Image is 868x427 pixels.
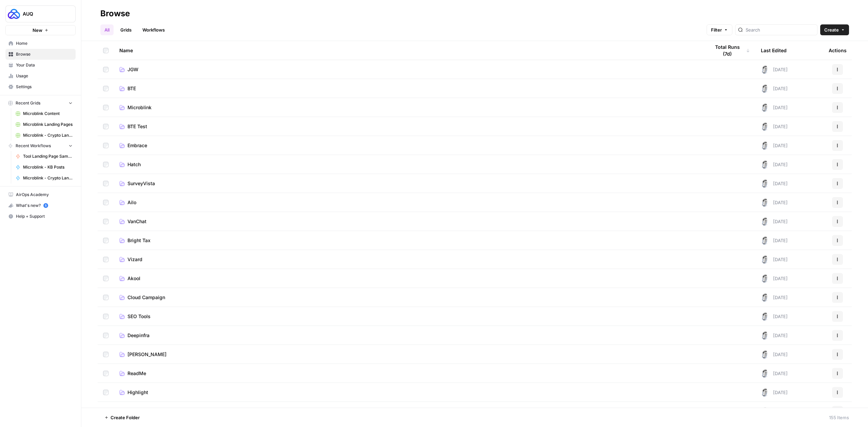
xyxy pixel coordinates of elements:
div: [DATE] [761,255,788,264]
span: Help + Support [16,213,73,219]
div: [DATE] [761,179,788,188]
img: 28dbpmxwbe1lgts1kkshuof3rm4g [761,274,769,283]
img: 28dbpmxwbe1lgts1kkshuof3rm4g [761,331,769,339]
span: Embrace [127,142,147,149]
button: Create Folder [100,412,144,423]
img: 28dbpmxwbe1lgts1kkshuof3rm4g [761,179,769,188]
img: 28dbpmxwbe1lgts1kkshuof3rm4g [761,160,769,169]
a: AirOps Academy [5,189,76,200]
a: Grids [116,24,136,35]
a: Usage [5,71,76,81]
span: VanChat [127,218,146,225]
a: Microblink Content [13,108,76,119]
span: Recent Workflows [16,143,51,149]
img: 28dbpmxwbe1lgts1kkshuof3rm4g [761,369,769,377]
a: Microblink - Crypto Landing Page Grid [13,130,76,141]
img: 28dbpmxwbe1lgts1kkshuof3rm4g [761,407,769,415]
img: 28dbpmxwbe1lgts1kkshuof3rm4g [761,65,769,74]
img: 28dbpmxwbe1lgts1kkshuof3rm4g [761,84,769,93]
img: 28dbpmxwbe1lgts1kkshuof3rm4g [761,122,769,131]
div: Actions [829,41,847,60]
span: Microblink Landing Pages [23,121,73,128]
button: Help + Support [5,211,76,222]
span: Home [16,40,73,46]
span: Deepinfra [127,332,150,339]
a: Workflows [138,24,169,35]
a: [PERSON_NAME] [119,351,699,358]
a: Tool Landing Page Sample - AB [13,151,76,162]
span: Settings [16,84,73,90]
img: 28dbpmxwbe1lgts1kkshuof3rm4g [761,255,769,264]
span: Create Folder [111,414,140,421]
div: What's new? [6,200,75,211]
span: BTE [127,85,136,92]
div: [DATE] [761,293,788,302]
span: AirOps Academy [16,192,73,198]
text: 5 [45,204,46,207]
div: [DATE] [761,103,788,112]
span: Microblink - KB Posts [23,164,73,170]
a: Vizard [119,256,699,263]
div: [DATE] [761,198,788,207]
a: Highlight [119,389,699,396]
span: Vizard [127,256,142,263]
a: Settings [5,81,76,92]
a: Your Data [5,60,76,71]
a: Microblink - KB Posts [13,162,76,173]
div: [DATE] [761,407,788,415]
span: Recent Grids [16,100,40,106]
span: BTE Test [127,123,147,130]
span: Ailo [127,199,136,206]
img: 28dbpmxwbe1lgts1kkshuof3rm4g [761,388,769,396]
input: Search [746,26,814,33]
span: JGW [127,66,138,73]
a: JGW [119,66,699,73]
a: SEO Tools [119,313,699,320]
div: [DATE] [761,388,788,396]
div: Name [119,41,699,60]
span: Microblink - Crypto Landing Page Grid [23,132,73,138]
span: New [33,27,42,34]
button: Workspace: AUQ [5,5,76,22]
div: [DATE] [761,236,788,245]
a: Microblink [119,104,699,111]
button: What's new? 5 [5,200,76,211]
div: [DATE] [761,122,788,131]
a: Microblink Landing Pages [13,119,76,130]
div: Browse [100,8,130,19]
span: Microblink - Crypto Landing Page [23,175,73,181]
div: Total Runs (7d) [710,41,750,60]
div: Last Edited [761,41,787,60]
a: Embrace [119,142,699,149]
img: 28dbpmxwbe1lgts1kkshuof3rm4g [761,217,769,226]
div: [DATE] [761,331,788,339]
a: Ailo [119,199,699,206]
span: Usage [16,73,73,79]
div: [DATE] [761,369,788,377]
a: Deepinfra [119,332,699,339]
img: 28dbpmxwbe1lgts1kkshuof3rm4g [761,141,769,150]
img: 28dbpmxwbe1lgts1kkshuof3rm4g [761,350,769,358]
div: [DATE] [761,274,788,283]
img: 28dbpmxwbe1lgts1kkshuof3rm4g [761,293,769,302]
div: [DATE] [761,160,788,169]
button: Recent Grids [5,98,76,108]
a: BTE [119,85,699,92]
a: Microblink - Crypto Landing Page [13,173,76,183]
div: [DATE] [761,217,788,226]
span: Tool Landing Page Sample - AB [23,153,73,159]
div: 155 Items [829,414,849,421]
span: Microblink Content [23,111,73,117]
a: Cloud Campaign [119,294,699,301]
span: SurveyVista [127,180,155,187]
a: Home [5,38,76,49]
a: SurveyVista [119,180,699,187]
img: AUQ Logo [8,8,20,20]
div: [DATE] [761,84,788,93]
div: [DATE] [761,141,788,150]
span: AUQ [23,11,64,17]
img: 28dbpmxwbe1lgts1kkshuof3rm4g [761,198,769,207]
a: BTE Test [119,123,699,130]
a: Hatch [119,161,699,168]
a: Bright Tax [119,237,699,244]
